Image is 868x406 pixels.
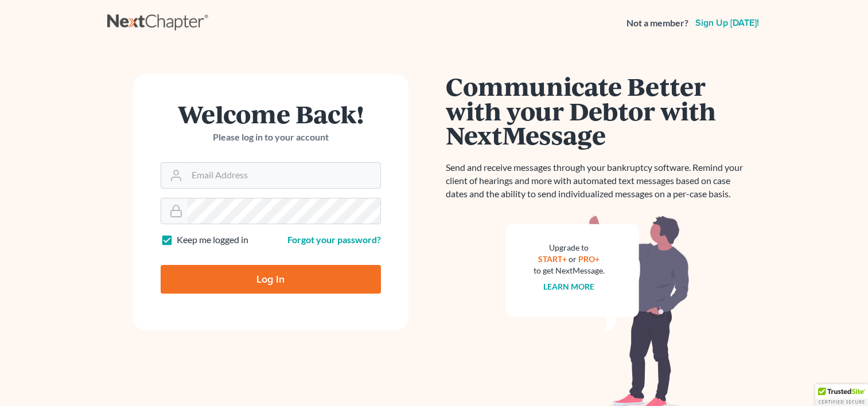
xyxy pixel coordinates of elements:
div: to get NextMessage. [534,265,605,276]
strong: Not a member? [626,17,688,30]
input: Email Address [187,163,380,188]
p: Send and receive messages through your bankruptcy software. Remind your client of hearings and mo... [446,161,750,201]
a: Learn more [543,282,594,291]
h1: Communicate Better with your Debtor with NextMessage [446,74,750,147]
input: Log In [161,265,381,294]
label: Keep me logged in [177,233,248,247]
div: TrustedSite Certified [815,384,868,406]
a: START+ [538,254,567,264]
p: Please log in to your account [161,131,381,144]
span: or [569,254,577,264]
a: PRO+ [578,254,600,264]
div: Upgrade to [534,242,605,253]
a: Sign up [DATE]! [693,18,761,28]
h1: Welcome Back! [161,101,381,126]
a: Forgot your password? [287,234,381,245]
